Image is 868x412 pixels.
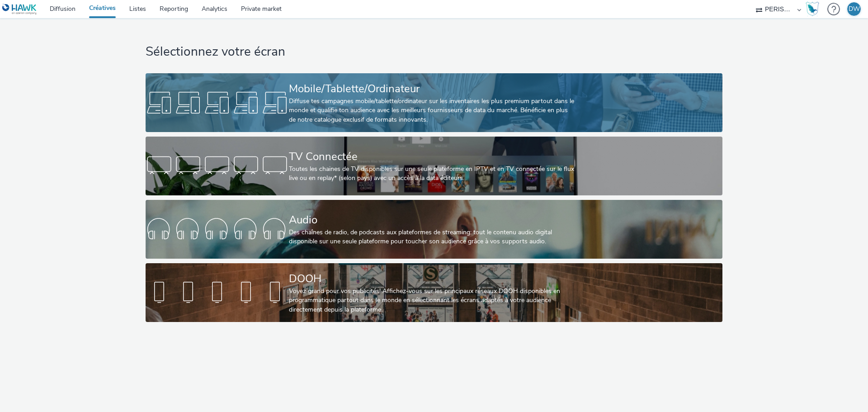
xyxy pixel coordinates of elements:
a: TV ConnectéeToutes les chaines de TV disponibles sur une seule plateforme en IPTV et en TV connec... [146,137,722,195]
a: DOOHVoyez grand pour vos publicités! Affichez-vous sur les principaux réseaux DOOH disponibles en... [146,263,722,322]
img: undefined Logo [2,4,37,15]
div: Voyez grand pour vos publicités! Affichez-vous sur les principaux réseaux DOOH disponibles en pro... [289,287,576,314]
a: Hawk Academy [806,2,823,16]
h1: Sélectionnez votre écran [146,43,722,61]
div: Mobile/Tablette/Ordinateur [289,81,576,97]
div: Toutes les chaines de TV disponibles sur une seule plateforme en IPTV et en TV connectée sur le f... [289,165,576,183]
div: DOOH [289,271,576,287]
div: Diffuse tes campagnes mobile/tablette/ordinateur sur les inventaires les plus premium partout dan... [289,97,576,124]
div: DW [849,2,860,16]
div: Audio [289,212,576,228]
a: Mobile/Tablette/OrdinateurDiffuse tes campagnes mobile/tablette/ordinateur sur les inventaires le... [146,73,722,132]
a: AudioDes chaînes de radio, de podcasts aux plateformes de streaming: tout le contenu audio digita... [146,200,722,259]
div: Des chaînes de radio, de podcasts aux plateformes de streaming: tout le contenu audio digital dis... [289,228,576,246]
div: TV Connectée [289,149,576,165]
img: Hawk Academy [806,2,819,16]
